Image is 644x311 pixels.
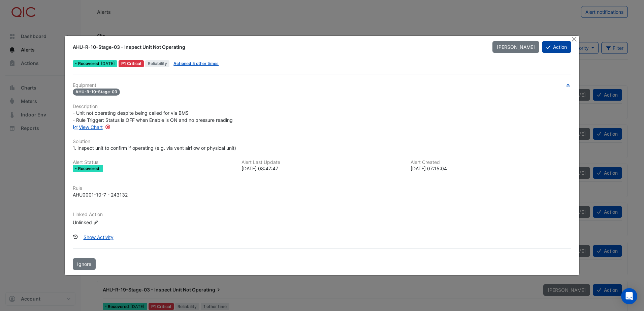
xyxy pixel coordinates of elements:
[73,89,120,96] span: AHU-R-10-Stage-03
[93,220,98,225] fa-icon: Edit Linked Action
[542,41,571,53] button: Action
[173,61,219,66] a: Actioned 5 other times
[119,60,144,67] div: P1 Critical
[73,212,571,217] h6: Linked Action
[79,231,118,243] button: Show Activity
[101,61,115,66] span: Sun 12-Oct-2025 08:47 AEDT
[78,62,101,66] span: Recovered
[411,165,571,172] div: [DATE] 07:15:04
[73,191,128,198] div: AHU0001-10-7 - 243132
[73,145,236,151] span: 1. Inspect unit to confirm if operating (e.g. via vent airflow or physical unit)
[73,104,571,109] h6: Description
[73,110,233,123] span: - Unit not operating despite being called for via BMS - Rule Trigger: Status is OFF when Enable i...
[621,288,637,304] div: Open Intercom Messenger
[145,60,170,67] span: Reliability
[411,160,571,165] h6: Alert Created
[73,124,103,130] a: View Chart
[73,219,154,226] div: Unlinked
[73,44,484,50] div: AHU-R-10-Stage-03 - Inspect Unit Not Operating
[73,139,571,144] h6: Solution
[78,167,101,171] span: Recovered
[105,124,111,130] div: Tooltip anchor
[571,36,578,43] button: Close
[73,185,571,191] h6: Rule
[77,261,91,267] span: Ignore
[241,160,402,165] h6: Alert Last Update
[73,258,96,270] button: Ignore
[73,82,571,88] h6: Equipment
[73,160,233,165] h6: Alert Status
[492,41,539,53] button: [PERSON_NAME]
[241,165,402,172] div: [DATE] 08:47:47
[497,44,535,50] span: [PERSON_NAME]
